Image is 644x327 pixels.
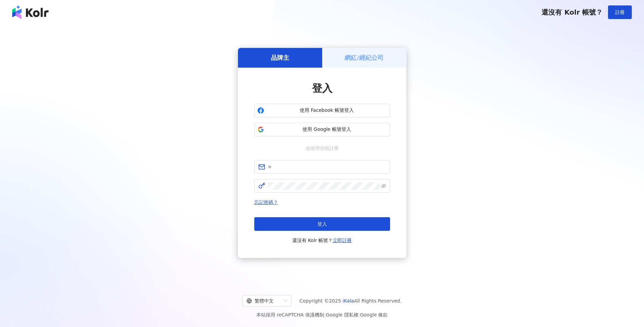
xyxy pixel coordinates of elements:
span: 還沒有 Kolr 帳號？ [541,8,603,16]
a: 立即註冊 [333,238,352,243]
span: Copyright © 2025 All Rights Reserved. [299,297,402,305]
a: Google 隱私權 [326,312,358,317]
button: 使用 Google 帳號登入 [254,123,390,136]
span: 使用 Facebook 帳號登入 [267,107,387,114]
button: 使用 Facebook 帳號登入 [254,104,390,117]
h5: 網紅/經紀公司 [345,53,384,62]
span: eye-invisible [381,184,386,188]
span: 使用 Google 帳號登入 [267,126,387,133]
img: logo [12,5,49,19]
span: 或使用信箱註冊 [301,144,344,152]
button: 登入 [254,217,390,231]
div: 繁體中文 [246,295,281,306]
span: 登入 [312,82,332,94]
a: iKala [343,298,354,304]
span: 本站採用 reCAPTCHA 保護機制 [256,311,388,319]
span: 還沒有 Kolr 帳號？ [292,236,352,244]
span: 登入 [317,221,327,227]
h5: 品牌主 [271,53,289,62]
a: 忘記密碼？ [254,200,278,205]
button: 註冊 [608,5,632,19]
span: | [324,312,326,317]
span: | [358,312,360,317]
a: Google 條款 [360,312,388,317]
span: 註冊 [615,10,625,15]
